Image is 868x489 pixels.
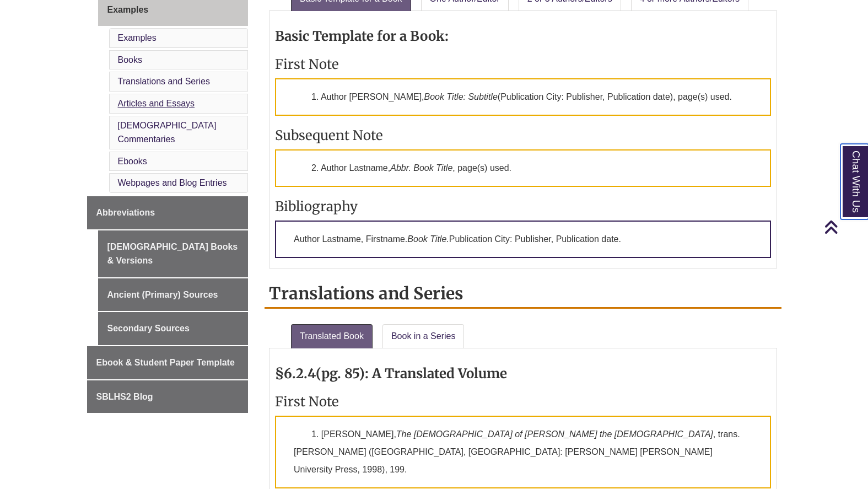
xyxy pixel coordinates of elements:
a: Examples [118,33,157,42]
a: Webpages and Blog Entries [118,178,227,187]
strong: Basic Template for a Book: [275,28,449,45]
p: 1. [PERSON_NAME], , trans. [PERSON_NAME] ([GEOGRAPHIC_DATA], [GEOGRAPHIC_DATA]: [PERSON_NAME] [PE... [275,416,771,488]
a: [DEMOGRAPHIC_DATA] Books & Versions [98,230,249,277]
h3: Bibliography [275,198,771,215]
a: SBLHS2 Blog [87,380,249,413]
em: Book Title. [407,234,449,244]
h3: First Note [275,56,771,73]
a: Translations and Series [118,77,211,86]
span: Abbreviations [96,208,155,217]
em: Book Title: Subtitle [424,92,498,101]
em: Abbr. Book Title [390,163,452,173]
em: The [DEMOGRAPHIC_DATA] of [PERSON_NAME] the [DEMOGRAPHIC_DATA] [396,429,713,439]
a: Back to Top [824,219,865,234]
a: Ebooks [118,157,147,166]
p: 2. Author Lastname, , page(s) used. [275,149,771,187]
a: Articles and Essays [118,99,195,108]
h2: Translations and Series [265,280,781,309]
p: 1. Author [PERSON_NAME], (Publication City: Publisher, Publication date), page(s) used. [275,78,771,116]
a: Ancient (Primary) Sources [98,278,249,311]
a: [DEMOGRAPHIC_DATA] Commentaries [118,121,217,144]
a: Translated Book [291,324,373,348]
strong: (pg. 85): A Translated Volume [316,365,507,382]
a: Secondary Sources [98,312,249,345]
a: Ebook & Student Paper Template [87,346,249,379]
h3: First Note [275,393,771,410]
strong: §6.2.4 [275,365,316,382]
a: Book in a Series [382,324,465,348]
a: Books [118,55,142,65]
h3: Subsequent Note [275,127,771,144]
span: Ebook & Student Paper Template [96,358,235,367]
span: SBLHS2 Blog [96,392,153,401]
p: Author Lastname, Firstname. Publication City: Publisher, Publication date. [275,221,771,258]
a: Abbreviations [87,196,249,229]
